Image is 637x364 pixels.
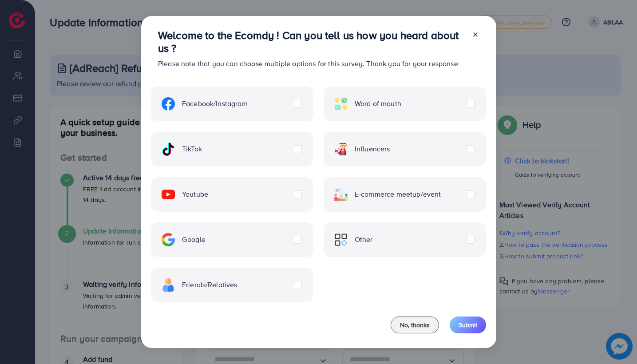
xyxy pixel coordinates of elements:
[355,234,373,245] span: Other
[450,317,486,333] button: Submit
[459,320,477,329] span: Submit
[162,278,175,292] img: ic-freind.8e9a9d08.svg
[334,97,348,111] img: ic-word-of-mouth.a439123d.svg
[334,233,348,246] img: ic-other.99c3e012.svg
[162,188,175,201] img: ic-youtube.715a0ca2.svg
[182,234,206,245] span: Google
[355,99,401,109] span: Word of mouth
[355,144,390,154] span: Influencers
[400,320,430,329] span: No, thanks
[334,142,348,156] img: ic-influencers.a620ad43.svg
[158,29,465,55] h3: Welcome to the Ecomdy ! Can you tell us how you heard about us ?
[162,233,175,246] img: ic-google.5bdd9b68.svg
[162,97,175,111] img: ic-facebook.134605ef.svg
[182,189,208,199] span: Youtube
[182,99,248,109] span: Facebook/Instagram
[162,142,175,156] img: ic-tiktok.4b20a09a.svg
[391,317,439,333] button: No, thanks
[355,189,441,199] span: E-commerce meetup/event
[334,188,348,201] img: ic-ecommerce.d1fa3848.svg
[158,58,465,69] p: Please note that you can choose multiple options for this survey. Thank you for your response
[182,144,202,154] span: TikTok
[182,280,237,290] span: Friends/Relatives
